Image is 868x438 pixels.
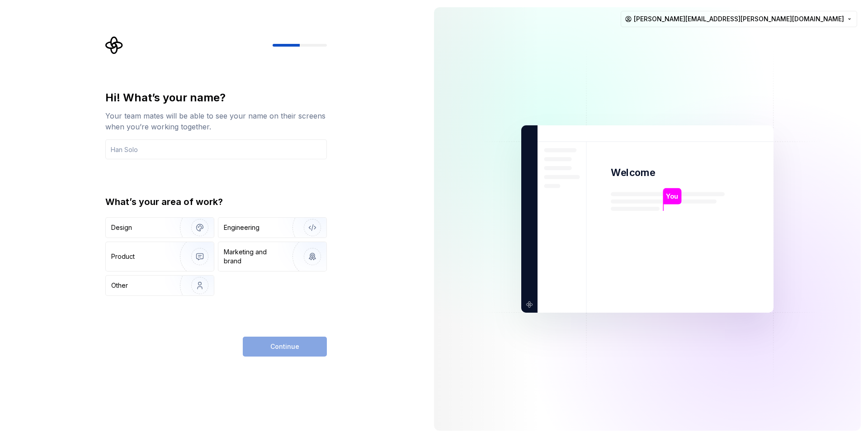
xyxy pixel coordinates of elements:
div: Other [111,281,128,290]
input: Han Solo [105,139,327,159]
div: Marketing and brand [224,248,285,266]
div: Design [111,223,132,232]
div: Engineering [224,223,259,232]
button: [PERSON_NAME][EMAIL_ADDRESS][PERSON_NAME][DOMAIN_NAME] [621,11,857,27]
svg: Supernova Logo [105,36,123,54]
div: What’s your area of work? [105,195,327,208]
p: Welcome [611,166,655,179]
div: Hi! What’s your name? [105,90,327,105]
p: You [666,191,678,201]
div: Your team mates will be able to see your name on their screens when you’re working together. [105,110,327,132]
span: [PERSON_NAME][EMAIL_ADDRESS][PERSON_NAME][DOMAIN_NAME] [634,14,844,24]
div: Product [111,252,135,261]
